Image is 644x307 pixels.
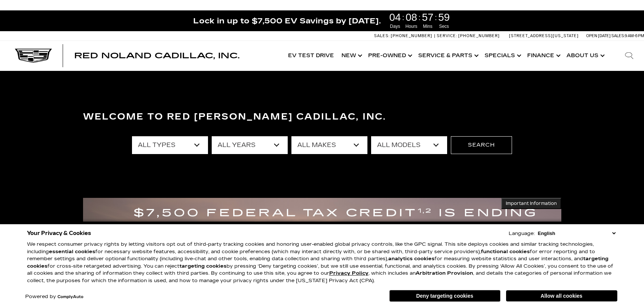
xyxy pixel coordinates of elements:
a: EV Test Drive [284,41,338,71]
span: 59 [437,12,451,23]
span: Sales: [374,33,390,38]
span: Secs [437,23,451,30]
span: 57 [421,12,435,23]
span: : [419,12,421,23]
span: Days [388,23,402,30]
select: Language Select [536,230,617,237]
select: Filter by model [371,136,447,154]
select: Filter by type [132,136,208,154]
span: 9 AM-6 PM [625,33,644,38]
span: : [435,12,437,23]
p: We respect consumer privacy rights by letting visitors opt out of third-party tracking cookies an... [27,241,617,284]
a: [STREET_ADDRESS][US_STATE] [509,33,579,38]
span: : [402,12,404,23]
img: Cadillac Dark Logo with Cadillac White Text [15,49,52,63]
span: [PHONE_NUMBER] [391,33,432,38]
a: Privacy Policy [329,270,369,276]
span: Lock in up to $7,500 EV Savings by [DATE]. [193,16,381,26]
span: Your Privacy & Cookies [27,228,91,238]
strong: analytics cookies [388,256,435,262]
button: Deny targeting cookies [389,290,501,302]
button: Allow all cookies [506,290,617,301]
div: Language: [509,231,535,236]
span: Service: [437,33,457,38]
strong: essential cookies [49,249,95,255]
h3: Welcome to Red [PERSON_NAME] Cadillac, Inc. [83,110,561,124]
span: Open [DATE] [586,33,611,38]
a: Close [631,14,640,23]
span: Mins [421,23,435,30]
span: Important Information [506,200,557,206]
a: Finance [524,41,563,71]
button: Important Information [501,198,561,209]
a: Sales: [PHONE_NUMBER] [374,34,434,38]
a: Red Noland Cadillac, Inc. [74,52,240,59]
strong: targeting cookies [179,263,227,269]
a: Pre-Owned [364,41,415,71]
span: [PHONE_NUMBER] [458,33,500,38]
a: About Us [563,41,607,71]
button: Search [451,136,512,154]
a: Specials [481,41,524,71]
strong: Arbitration Provision [416,270,473,276]
strong: targeting cookies [27,256,608,269]
span: Red Noland Cadillac, Inc. [74,51,240,60]
select: Filter by make [291,136,367,154]
div: Powered by [25,294,83,299]
span: Hours [404,23,419,30]
a: Service & Parts [415,41,481,71]
span: 04 [388,12,402,23]
a: Service: [PHONE_NUMBER] [434,34,502,38]
select: Filter by year [212,136,288,154]
span: Sales: [611,33,625,38]
span: 08 [404,12,419,23]
a: ComplyAuto [57,295,83,299]
strong: functional cookies [481,249,530,255]
a: New [338,41,364,71]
